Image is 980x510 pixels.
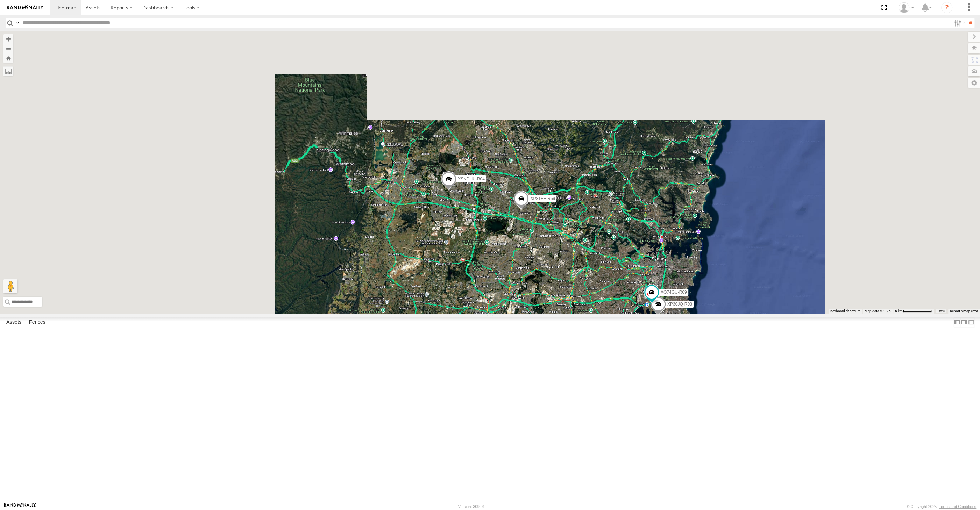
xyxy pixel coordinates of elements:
span: XP30JQ-R03 [667,302,692,307]
div: Version: 309.01 [458,504,485,509]
a: Terms (opens in new tab) [937,310,945,313]
a: Visit our Website [4,503,36,510]
label: Dock Summary Table to the Right [960,317,967,328]
label: Hide Summary Table [968,317,975,328]
a: Report a map error [950,309,978,313]
div: Quang MAC [896,2,916,13]
button: Keyboard shortcuts [830,309,860,314]
label: Dock Summary Table to the Left [953,317,960,328]
label: Assets [3,317,25,327]
button: Zoom in [3,34,13,44]
label: Map Settings [968,78,980,88]
i: ? [941,2,952,13]
label: Search Query [15,18,20,28]
a: Terms and Conditions [939,504,976,509]
span: XSNDHU-R04 [458,176,485,181]
button: Drag Pegman onto the map to open Street View [3,279,17,293]
label: Fences [26,317,49,327]
img: rand-logo.svg [7,5,43,10]
button: Map Scale: 5 km per 79 pixels [893,309,934,314]
button: Zoom out [3,44,13,53]
label: Measure [3,66,13,76]
label: Search Filter Options [951,18,966,28]
span: Map data ©2025 [865,309,891,313]
button: Zoom Home [3,53,13,63]
span: 5 km [895,309,903,313]
span: XP81FE-R59 [530,196,555,201]
div: © Copyright 2025 - [907,504,976,509]
span: XO74GU-R69 [661,290,687,295]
